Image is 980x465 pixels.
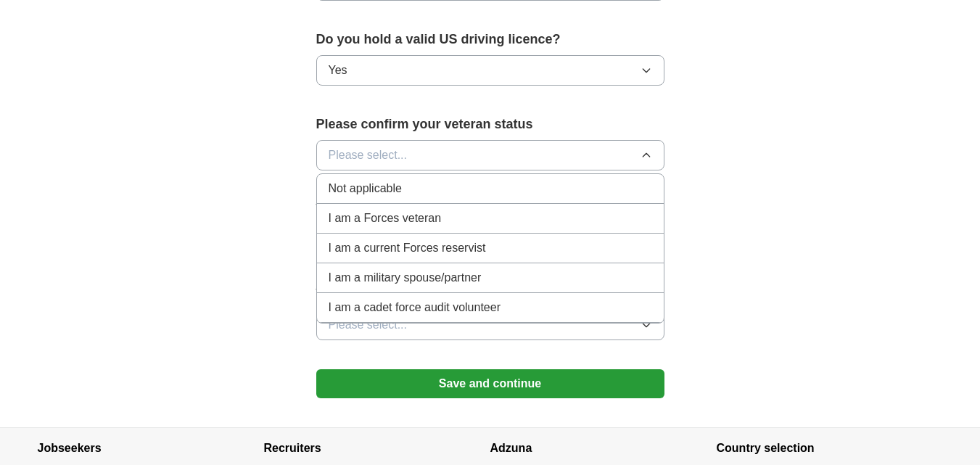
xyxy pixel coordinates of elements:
span: I am a cadet force audit volunteer [329,299,501,316]
span: Please select... [329,316,408,334]
button: Please select... [316,140,664,170]
span: Please select... [329,147,408,164]
button: Please select... [316,310,664,340]
span: Yes [329,62,347,79]
span: Not applicable [329,180,402,197]
button: Yes [316,55,664,86]
label: Do you hold a valid US driving licence? [316,30,664,49]
button: Save and continue [316,369,664,398]
span: I am a current Forces reservist [329,239,486,257]
span: I am a military spouse/partner [329,269,482,287]
label: Please confirm your veteran status [316,115,664,134]
span: I am a Forces veteran [329,210,442,227]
